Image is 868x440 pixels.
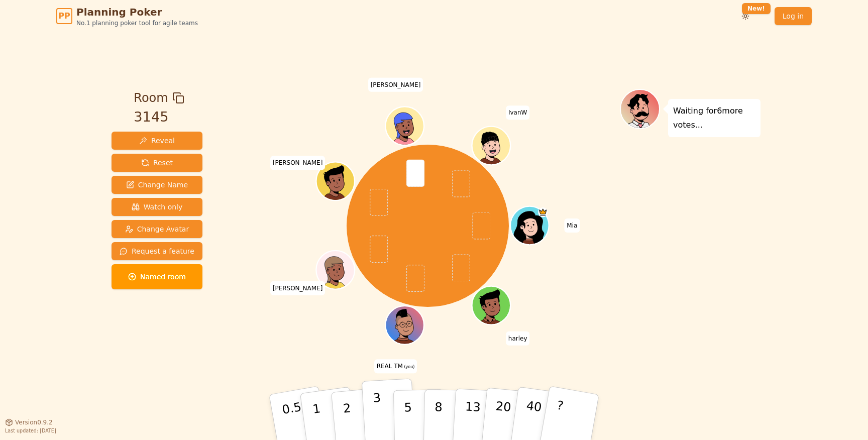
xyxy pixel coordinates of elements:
span: Click to change your name [368,78,423,92]
span: Click to change your name [506,106,529,120]
span: Click to change your name [506,332,530,346]
span: Planning Poker [76,5,198,19]
p: Waiting for 6 more votes... [673,104,755,132]
span: Click to change your name [564,218,580,233]
button: Version0.9.2 [5,418,53,426]
span: Reset [141,158,173,168]
button: Reveal [112,132,202,150]
span: Last updated: [DATE] [5,428,56,433]
span: Click to change your name [270,156,325,170]
button: Reset [112,154,202,172]
span: Reveal [139,136,175,146]
span: Watch only [132,202,183,212]
button: Request a feature [112,242,202,260]
button: Change Avatar [112,220,202,238]
a: Log in [775,7,812,25]
button: Change Name [112,176,202,194]
span: Click to change your name [374,360,417,374]
a: PPPlanning PokerNo.1 planning poker tool for agile teams [56,5,198,27]
button: New! [736,7,754,25]
span: Click to change your name [270,281,325,295]
div: New! [742,3,771,14]
div: 3145 [134,107,184,128]
span: Request a feature [120,246,194,256]
span: Change Name [126,180,188,190]
span: PP [58,10,70,22]
span: Version 0.9.2 [15,418,53,426]
span: No.1 planning poker tool for agile teams [76,19,198,27]
button: Click to change your avatar [387,307,423,344]
button: Watch only [112,198,202,216]
span: Room [134,89,168,107]
span: Mia is the host [538,207,548,217]
span: Change Avatar [125,224,189,234]
span: (you) [403,365,415,370]
span: Named room [128,272,186,282]
button: Named room [112,264,202,289]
